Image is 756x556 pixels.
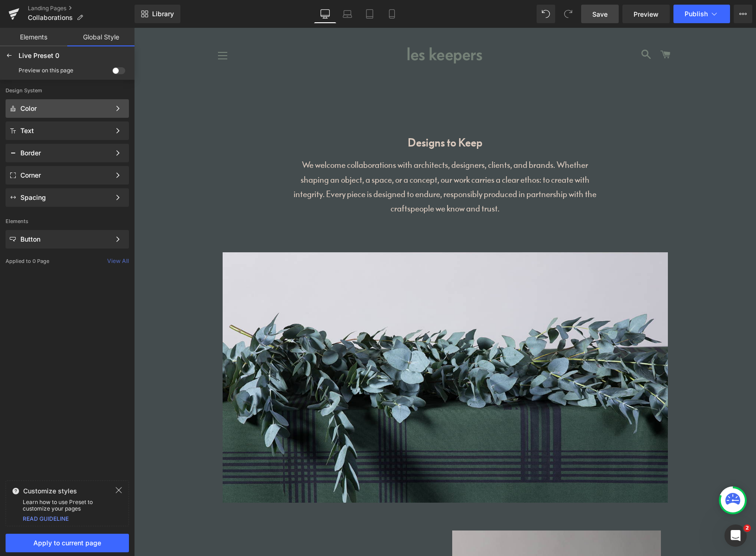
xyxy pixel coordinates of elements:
[152,10,174,18] span: Library
[734,5,752,23] button: More
[6,258,107,264] p: Applied to 0 Page
[381,5,403,23] a: Mobile
[6,534,129,552] button: Apply to current page
[724,524,747,547] iframe: Intercom live chat
[158,130,464,188] p: We welcome collaborations with architects, designers, clients, and brands. Whether shaping an obj...
[20,194,110,201] div: Spacing
[19,67,73,74] div: Preview on this page
[685,10,708,18] span: Publish
[19,51,59,60] span: Live Preset 0
[559,5,577,23] button: Redo
[271,7,350,48] img: Les Keepers
[23,515,69,522] a: READ GUIDELINE
[314,5,336,23] a: Desktop
[20,236,110,243] div: Button
[107,258,135,264] div: View All
[135,5,180,23] a: New Library
[11,539,123,547] span: Apply to current page
[359,5,381,23] a: Tablet
[20,105,110,112] div: Color
[537,5,555,23] button: Undo
[6,499,128,512] div: Learn how to use Preset to customize your pages
[20,172,110,179] div: Corner
[23,487,77,495] span: Customize styles
[673,5,730,23] button: Publish
[67,28,135,46] a: Global Style
[89,106,534,123] h1: Designs to Keep
[743,524,751,532] span: 2
[20,127,110,134] div: Text
[28,14,73,21] span: Collaborations
[20,149,110,157] div: Border
[622,5,670,23] a: Preview
[592,9,608,19] span: Save
[336,5,359,23] a: Laptop
[28,5,135,12] a: Landing Pages
[634,9,659,19] span: Preview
